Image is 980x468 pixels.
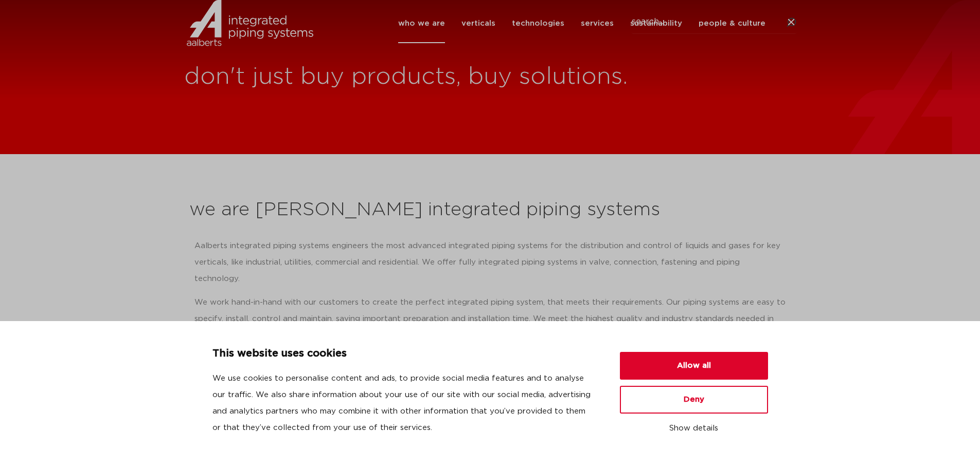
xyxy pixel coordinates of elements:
[398,4,445,43] a: who we are
[461,4,495,43] a: verticals
[212,370,595,436] p: We use cookies to personalise content and ads, to provide social media features and to analyse ou...
[212,346,595,362] p: This website uses cookies
[512,4,564,43] a: technologies
[620,352,768,380] button: Allow all
[194,238,786,287] p: Aalberts integrated piping systems engineers the most advanced integrated piping systems for the ...
[630,4,682,43] a: sustainability
[581,4,614,43] a: services
[194,294,786,344] p: We work hand-in-hand with our customers to create the perfect integrated piping system, that meet...
[189,198,791,222] h2: we are [PERSON_NAME] integrated piping systems
[620,420,768,437] button: Show details
[398,4,765,43] nav: Menu
[620,386,768,414] button: Deny
[699,4,765,43] a: people & culture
